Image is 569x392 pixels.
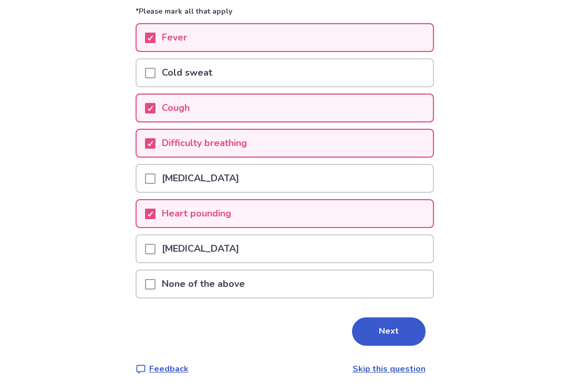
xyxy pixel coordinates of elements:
[156,59,219,86] p: Cold sweat
[156,200,237,227] p: Heart pounding
[352,317,426,346] button: Next
[149,363,189,375] p: Feedback
[156,165,245,192] p: [MEDICAL_DATA]
[156,271,251,297] p: None of the above
[156,130,253,157] p: Difficulty breathing
[156,235,245,262] p: [MEDICAL_DATA]
[136,6,434,23] p: *Please mark all that apply
[353,363,426,375] a: Skip this question
[156,24,193,51] p: Fever
[156,95,196,121] p: Cough
[136,363,189,375] a: Feedback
